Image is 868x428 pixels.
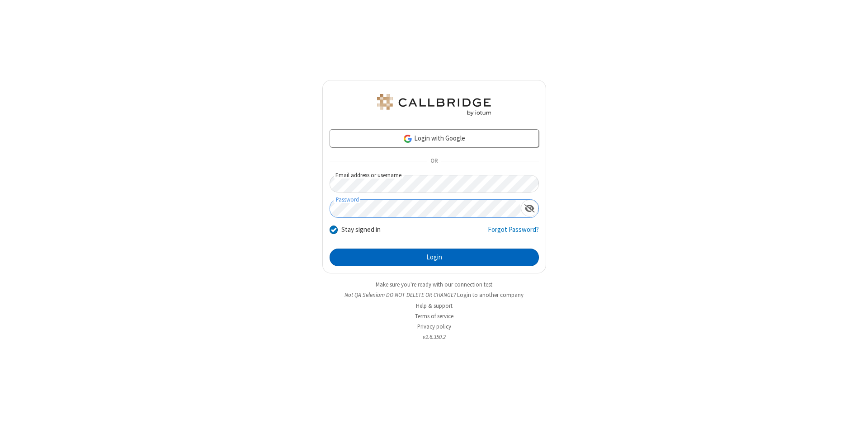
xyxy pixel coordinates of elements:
a: Make sure you're ready with our connection test [376,281,492,288]
img: google-icon.png [403,134,413,144]
iframe: Chat [845,404,861,422]
button: Login [330,249,539,267]
img: QA Selenium DO NOT DELETE OR CHANGE [375,94,493,116]
input: Email address or username [330,175,539,193]
a: Help & support [416,302,453,310]
a: Privacy policy [417,323,451,330]
a: Forgot Password? [488,225,539,242]
a: Terms of service [415,312,453,320]
label: Stay signed in [341,225,381,235]
button: Login to another company [457,291,524,299]
span: OR [427,155,441,168]
input: Password [330,200,521,217]
a: Login with Google [330,129,539,147]
div: Show password [521,200,538,216]
li: v2.6.350.2 [322,333,546,341]
li: Not QA Selenium DO NOT DELETE OR CHANGE? [322,291,546,299]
